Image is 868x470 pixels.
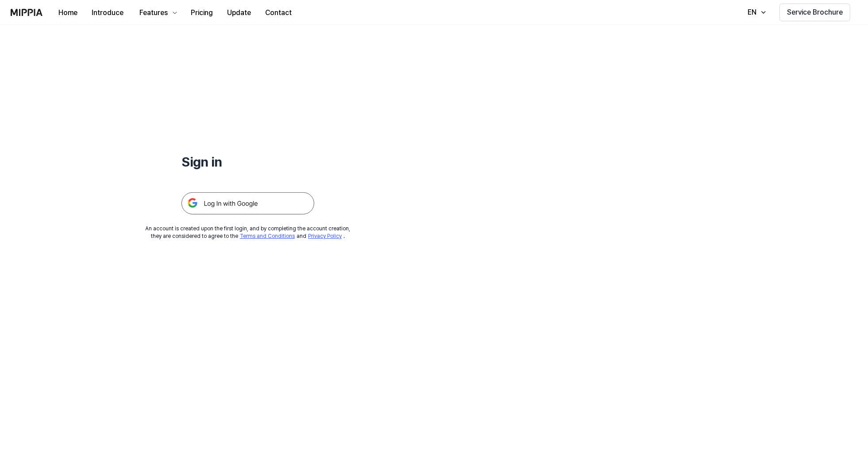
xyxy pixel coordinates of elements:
div: An account is created upon the first login, and by completing the account creation, they are cons... [146,225,351,240]
button: Home [51,4,85,22]
button: Pricing [184,4,220,22]
div: EN [746,7,758,18]
button: Introduce [85,4,131,22]
button: Features [131,4,184,22]
a: Privacy Policy [308,233,342,239]
button: Update [220,4,258,22]
h1: Sign in [181,152,314,171]
a: Terms and Conditions [240,233,295,239]
button: EN [739,4,772,21]
button: Contact [258,4,299,22]
div: Features [138,8,170,18]
img: 구글 로그인 버튼 [181,192,314,214]
button: Service Brochure [779,4,850,21]
img: logo [11,9,42,16]
a: Update [220,0,258,25]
